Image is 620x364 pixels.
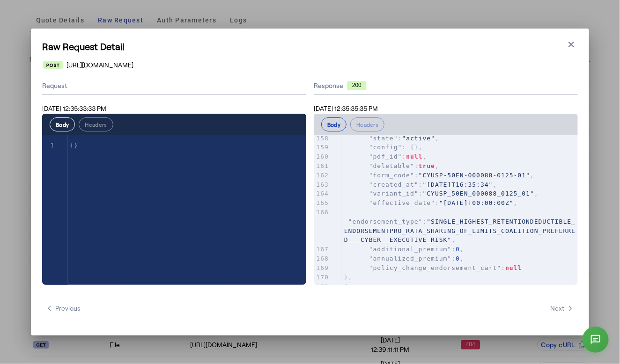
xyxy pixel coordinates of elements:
button: Body [50,117,75,131]
span: : , [344,190,539,197]
span: null [406,153,422,160]
span: }, [344,274,353,281]
div: 163 [314,180,330,189]
span: [URL][DOMAIN_NAME] [66,60,133,70]
span: "CYUSP-50EN-000088-0125-01" [419,172,530,179]
span: "annualized_premium" [369,255,452,262]
span: Previous [46,304,81,313]
div: 166 [314,208,330,217]
span: null [505,264,522,271]
span: "variant_id" [369,190,419,197]
span: "SINGLE_HIGHEST_RETENTIONDEDUCTIBLE_ENDORSEMENTPRO_RATA_SHARING_OF_LIMITS_COALITION_PREFERRED___C... [344,218,576,244]
span: : , [344,153,427,160]
span: : , [344,172,534,179]
span: "[DATE]T00:00:00Z" [439,199,514,206]
div: 167 [314,245,330,254]
span: : , [344,209,576,243]
span: : , [344,162,439,169]
span: Next [551,304,574,313]
div: 170 [314,273,330,282]
div: 165 [314,198,330,208]
div: 161 [314,161,330,171]
span: "form_code" [369,172,414,179]
span: "[DATE]T16:35:34" [423,181,493,188]
span: { [344,283,348,290]
span: "endorsement_type" [348,218,423,225]
div: 164 [314,189,330,198]
span: true [419,162,435,169]
text: 200 [352,82,362,88]
button: Body [321,117,347,131]
span: : , [344,246,464,253]
span: [DATE] 12:35:33:33 PM [42,104,106,112]
span: : , [344,255,464,262]
div: 1 [42,141,56,150]
h1: Raw Request Detail [42,40,578,53]
div: 169 [314,263,330,273]
button: Next [547,300,578,317]
span: "policy_change_endorsement_cart" [369,264,501,271]
span: "CYUSP_50EN_000088_0125_01" [423,190,534,197]
span: : , [344,181,497,188]
button: Headers [79,117,113,131]
button: Headers [350,117,384,131]
span: "config" [369,144,402,151]
span: {} [70,142,78,149]
div: 171 [314,282,330,291]
div: 158 [314,134,330,143]
span: : {}, [344,144,423,151]
span: "effective_date" [369,199,435,206]
span: 0 [456,255,460,262]
span: : , [344,135,439,142]
span: "active" [402,135,435,142]
div: Response [314,81,578,90]
span: "pdf_id" [369,153,402,160]
div: Request [42,77,306,95]
span: [DATE] 12:35:35:35 PM [314,104,378,112]
span: "deletable" [369,162,414,169]
span: : , [344,199,518,206]
div: 162 [314,171,330,180]
div: 168 [314,254,330,263]
span: "state" [369,135,398,142]
span: 0 [456,246,460,253]
span: : [344,264,522,271]
div: 159 [314,143,330,152]
div: 160 [314,152,330,161]
span: "created_at" [369,181,419,188]
button: Previous [42,300,84,317]
span: "additional_premium" [369,246,452,253]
